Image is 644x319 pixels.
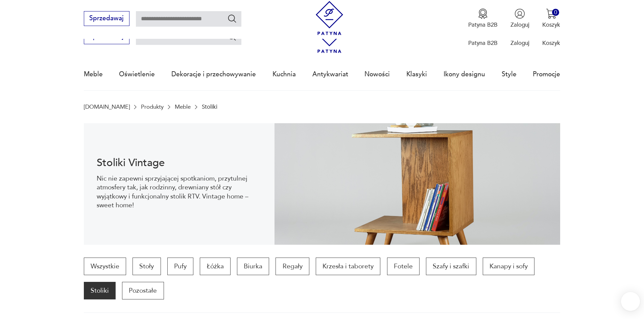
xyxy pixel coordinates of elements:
[502,59,517,90] a: Style
[237,258,269,275] a: Biurka
[119,59,155,90] a: Oświetlenie
[533,59,560,90] a: Promocje
[426,258,476,275] a: Szafy i szafki
[510,8,529,29] button: Zaloguj
[478,8,488,19] img: Ikona medalu
[175,104,191,110] a: Meble
[97,158,261,168] h1: Stoliki Vintage
[312,59,348,90] a: Antykwariat
[444,59,485,90] a: Ikony designu
[227,32,237,42] button: Szukaj
[542,21,560,29] p: Koszyk
[133,258,161,275] a: Stoły
[542,39,560,47] p: Koszyk
[84,104,130,110] a: [DOMAIN_NAME]
[468,21,498,29] p: Patyna B2B
[167,258,193,275] a: Pufy
[621,292,640,311] iframe: Smartsupp widget button
[275,123,560,245] img: 2a258ee3f1fcb5f90a95e384ca329760.jpg
[84,34,129,40] a: Sprzedawaj
[387,258,420,275] a: Fotele
[227,14,237,23] button: Szukaj
[122,282,164,299] a: Pozostałe
[510,21,529,29] p: Zaloguj
[84,11,129,26] button: Sprzedawaj
[468,8,498,29] a: Ikona medaluPatyna B2B
[202,104,217,110] p: Stoliki
[276,258,309,275] a: Regały
[483,258,534,275] a: Kanapy i sofy
[468,39,498,47] p: Patyna B2B
[171,59,256,90] a: Dekoracje i przechowywanie
[364,59,390,90] a: Nowości
[84,282,116,299] a: Stoliki
[200,258,230,275] a: Łóżka
[542,8,560,29] button: 0Koszyk
[510,39,529,47] p: Zaloguj
[468,8,498,29] button: Patyna B2B
[312,1,347,35] img: Patyna - sklep z meblami i dekoracjami vintage
[141,104,164,110] a: Produkty
[546,8,556,19] img: Ikona koszyka
[84,16,129,22] a: Sprzedawaj
[406,59,427,90] a: Klasyki
[84,59,103,90] a: Meble
[272,59,296,90] a: Kuchnia
[97,174,261,210] p: Nic nie zapewni sprzyjającej spotkaniom, przytulnej atmosfery tak, jak rodzinny, drewniany stół c...
[84,258,126,275] a: Wszystkie
[316,258,380,275] a: Krzesła i taborety
[552,9,559,16] div: 0
[515,8,525,19] img: Ikonka użytkownika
